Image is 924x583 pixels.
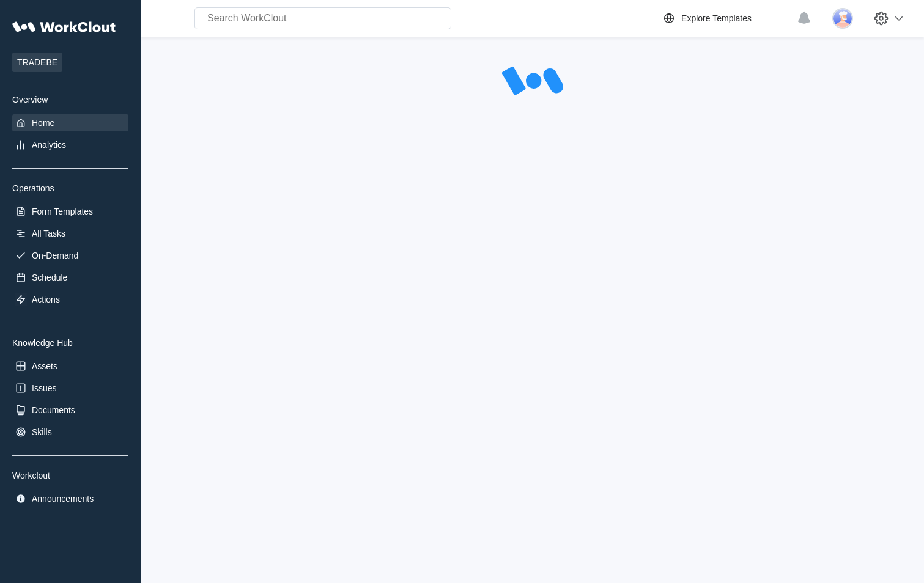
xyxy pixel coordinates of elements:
[32,494,94,504] div: Announcements
[12,247,128,264] a: On-Demand
[12,338,128,348] div: Knowledge Hub
[12,225,128,242] a: All Tasks
[12,471,128,480] div: Workclout
[12,291,128,308] a: Actions
[12,95,128,105] div: Overview
[12,269,128,286] a: Schedule
[32,361,57,371] div: Assets
[32,273,67,282] div: Schedule
[32,207,93,216] div: Form Templates
[12,380,128,397] a: Issues
[12,424,128,441] a: Skills
[12,53,62,72] span: TRADEBE
[681,13,752,23] div: Explore Templates
[32,295,60,304] div: Actions
[194,7,451,29] input: Search WorkClout
[32,427,52,437] div: Skills
[12,490,128,507] a: Announcements
[12,358,128,375] a: Assets
[662,11,791,26] a: Explore Templates
[32,251,78,260] div: On-Demand
[32,118,54,128] div: Home
[32,229,65,238] div: All Tasks
[12,136,128,153] a: Analytics
[12,203,128,220] a: Form Templates
[832,8,853,29] img: user-3.png
[12,114,128,131] a: Home
[12,183,128,193] div: Operations
[32,140,66,150] div: Analytics
[32,383,56,393] div: Issues
[32,405,75,415] div: Documents
[12,402,128,419] a: Documents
